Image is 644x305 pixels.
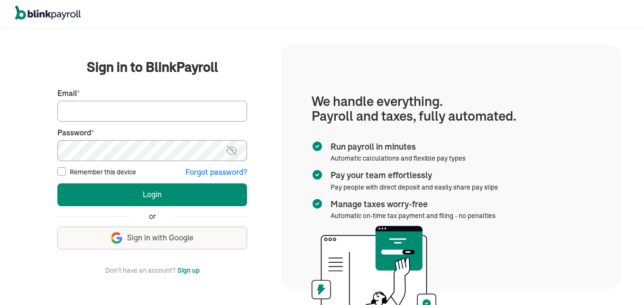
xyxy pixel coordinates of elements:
span: or [149,211,156,222]
button: Login [57,183,247,206]
img: logo [15,6,81,20]
img: checkmark [312,141,323,152]
input: Your email address [57,101,247,122]
span: Sign in with Google [127,232,193,243]
img: google [111,232,122,244]
button: Sign in with Google [57,227,247,249]
span: Run payroll in minutes [331,141,462,153]
span: Sign in to BlinkPayroll [87,57,218,76]
span: Pay your team effortlessly [331,169,494,181]
img: checkmark [312,198,323,210]
span: Automatic on-time tax payment and filing - no penalties [331,211,496,220]
img: eye [226,145,238,156]
button: Forgot password? [185,167,247,178]
span: Pay people with direct deposit and easily share pay slips [331,183,498,191]
label: Email [57,88,247,99]
span: Manage taxes worry-free [331,198,492,210]
label: Remember this device [70,167,136,177]
img: checkmark [312,169,323,181]
button: Sign up [177,265,200,276]
span: Automatic calculations and flexible pay types [331,154,466,162]
h1: We handle everything. Payroll and taxes, fully automated. [312,94,590,124]
label: Password [57,127,247,138]
span: Don't have an account? [105,265,175,276]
